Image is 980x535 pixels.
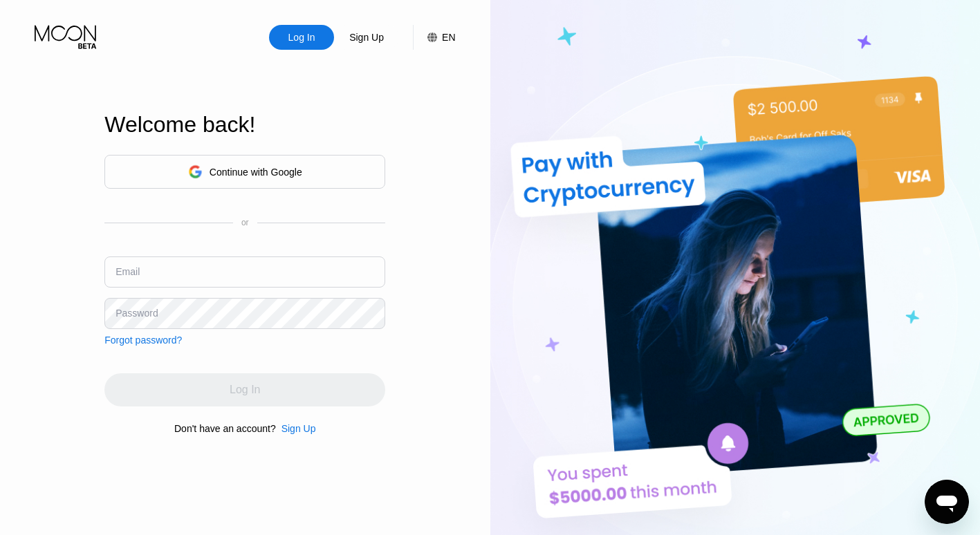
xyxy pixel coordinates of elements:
div: EN [413,25,455,50]
div: Email [115,266,140,277]
div: Sign Up [276,423,316,434]
div: Forgot password? [104,335,182,346]
div: Sign Up [281,423,316,434]
div: Log In [287,30,317,44]
div: Password [115,308,158,319]
iframe: Button to launch messaging window [925,480,969,524]
div: or [241,218,249,227]
div: Log In [269,25,334,50]
div: Don't have an account? [174,423,276,434]
div: Sign Up [334,25,399,50]
div: Continue with Google [104,155,385,189]
div: Continue with Google [210,167,302,178]
div: EN [442,32,455,43]
div: Welcome back! [104,112,385,138]
div: Sign Up [348,30,385,44]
